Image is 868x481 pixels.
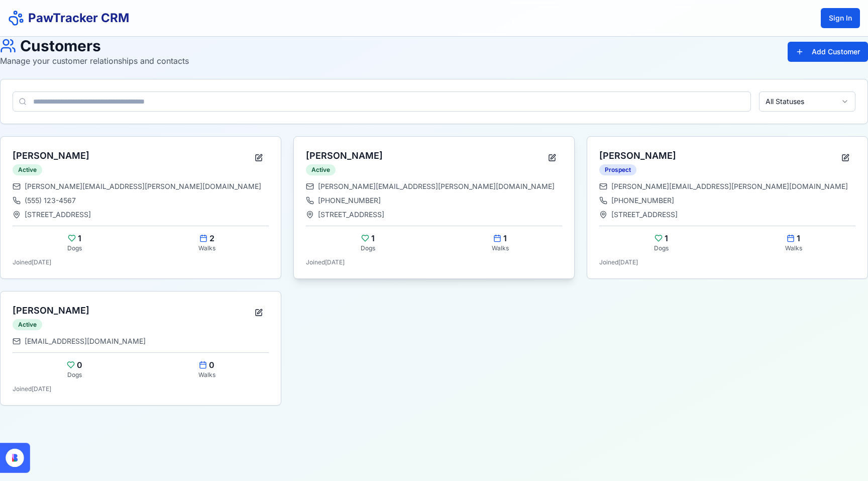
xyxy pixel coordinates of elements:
[599,210,855,220] div: [STREET_ADDRESS]
[13,258,269,266] div: Joined [DATE]
[13,149,89,163] h3: [PERSON_NAME]
[306,210,562,220] div: [STREET_ADDRESS]
[599,258,855,266] div: Joined [DATE]
[209,232,214,244] span: 2
[78,232,81,244] span: 1
[13,181,269,191] div: [PERSON_NAME][EMAIL_ADDRESS][PERSON_NAME][DOMAIN_NAME]
[13,385,269,393] div: Joined [DATE]
[306,164,336,175] div: Active
[306,181,562,191] div: [PERSON_NAME][EMAIL_ADDRESS][PERSON_NAME][DOMAIN_NAME]
[503,232,507,244] span: 1
[788,42,868,62] button: Add Customer
[599,149,676,163] h3: [PERSON_NAME]
[13,336,269,346] div: [EMAIL_ADDRESS][DOMAIN_NAME]
[665,232,668,244] span: 1
[599,164,636,175] div: Prospect
[599,244,723,252] p: Dogs
[306,258,562,266] div: Joined [DATE]
[13,196,269,206] div: (555) 123-4567
[77,359,82,371] span: 0
[209,359,214,371] span: 0
[145,244,269,252] p: Walks
[306,149,383,163] h3: [PERSON_NAME]
[306,196,562,206] div: [PHONE_NUMBER]
[13,164,42,175] div: Active
[306,244,430,252] p: Dogs
[731,244,855,252] p: Walks
[438,244,562,252] p: Walks
[13,244,137,252] p: Dogs
[13,304,89,318] h3: [PERSON_NAME]
[13,319,42,330] div: Active
[599,181,855,191] div: [PERSON_NAME][EMAIL_ADDRESS][PERSON_NAME][DOMAIN_NAME]
[13,371,137,379] p: Dogs
[371,232,375,244] span: 1
[797,232,800,244] span: 1
[821,8,860,28] button: Sign In
[13,210,269,220] div: [STREET_ADDRESS]
[599,196,855,206] div: [PHONE_NUMBER]
[145,371,269,379] p: Walks
[28,10,129,26] h1: PawTracker CRM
